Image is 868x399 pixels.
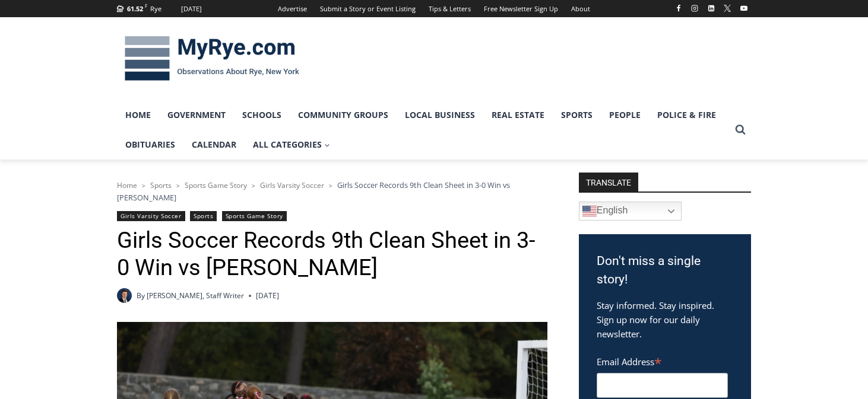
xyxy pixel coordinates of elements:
[397,100,483,130] a: Local Business
[150,4,161,14] div: Rye
[127,4,143,13] span: 61.52
[730,119,751,141] button: View Search Form
[688,1,702,15] a: Instagram
[147,291,244,301] a: [PERSON_NAME], Staff Writer
[737,1,751,15] a: YouTube
[117,100,730,160] nav: Primary Navigation
[117,180,137,190] a: Home
[252,181,255,190] span: >
[553,100,601,130] a: Sports
[579,173,638,191] strong: TRANSLATE
[671,1,686,15] a: Facebook
[597,350,728,371] label: Email Address
[142,181,145,190] span: >
[579,202,682,221] a: English
[234,100,290,130] a: Schools
[117,180,510,202] span: Girls Soccer Records 9th Clean Sheet in 3-0 Win vs [PERSON_NAME]
[329,181,332,190] span: >
[290,100,397,130] a: Community Groups
[145,2,147,9] span: F
[159,100,234,130] a: Government
[117,179,547,203] nav: Breadcrumbs
[117,100,159,130] a: Home
[190,211,217,221] a: Sports
[483,100,553,130] a: Real Estate
[245,130,338,159] a: All Categories
[176,181,180,190] span: >
[649,100,724,130] a: Police & Fire
[185,180,247,190] a: Sports Game Story
[137,290,145,301] span: By
[597,252,733,289] h3: Don't miss a single story!
[117,288,132,303] a: Author image
[117,28,307,90] img: MyRye.com
[117,227,547,281] h1: Girls Soccer Records 9th Clean Sheet in 3-0 Win vs [PERSON_NAME]
[253,138,330,151] span: All Categories
[222,211,287,221] a: Sports Game Story
[256,290,279,301] time: [DATE]
[704,1,718,15] a: Linkedin
[601,100,649,130] a: People
[597,298,733,341] p: Stay informed. Stay inspired. Sign up now for our daily newsletter.
[117,288,132,303] img: Charlie Morris headshot PROFESSIONAL HEADSHOT
[582,204,597,218] img: en
[117,130,183,159] a: Obituaries
[117,211,185,221] a: Girls Varsity Soccer
[260,180,324,190] a: Girls Varsity Soccer
[150,180,172,190] a: Sports
[720,1,734,15] a: X
[183,130,245,159] a: Calendar
[181,4,202,14] div: [DATE]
